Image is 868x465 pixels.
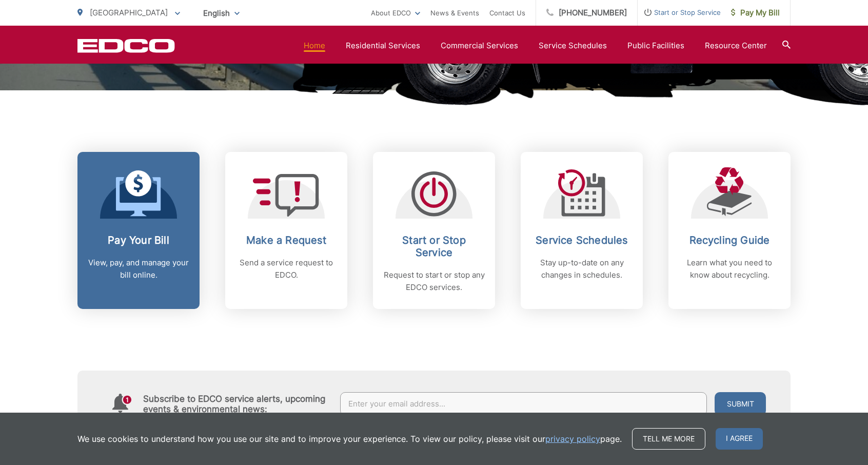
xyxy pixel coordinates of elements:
a: Service Schedules [539,40,607,52]
h2: Start or Stop Service [383,234,485,259]
p: Stay up-to-date on any changes in schedules. [531,257,633,281]
a: Home [304,40,325,52]
a: Commercial Services [441,40,518,52]
h4: Subscribe to EDCO service alerts, upcoming events & environmental news: [143,394,330,414]
span: English [195,4,247,22]
h2: Make a Request [235,234,337,246]
span: [GEOGRAPHIC_DATA] [90,8,168,17]
a: Service Schedules Stay up-to-date on any changes in schedules. [521,152,643,309]
h2: Service Schedules [531,234,633,246]
a: Public Facilities [627,40,684,52]
a: privacy policy [545,433,600,445]
a: EDCD logo. Return to the homepage. [77,38,175,53]
a: Pay Your Bill View, pay, and manage your bill online. [77,152,200,309]
p: Send a service request to EDCO. [235,257,337,281]
a: Make a Request Send a service request to EDCO. [225,152,347,309]
a: Tell me more [632,428,705,450]
a: Residential Services [346,40,420,52]
input: Enter your email address... [340,392,707,416]
p: View, pay, and manage your bill online. [88,257,189,281]
p: We use cookies to understand how you use our site and to improve your experience. To view our pol... [77,433,622,445]
a: Resource Center [705,40,767,52]
a: News & Events [430,7,479,19]
a: About EDCO [371,7,420,19]
h2: Pay Your Bill [88,234,189,246]
p: Request to start or stop any EDCO services. [383,269,485,294]
a: Recycling Guide Learn what you need to know about recycling. [668,152,791,309]
a: Contact Us [489,7,525,19]
span: Pay My Bill [731,7,780,19]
